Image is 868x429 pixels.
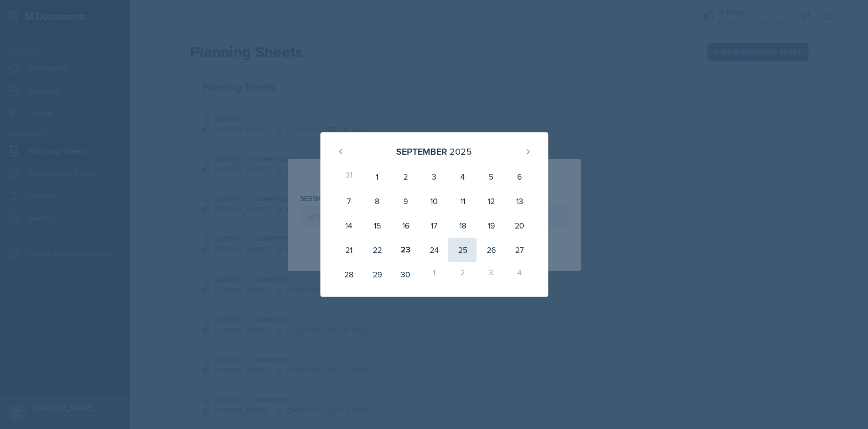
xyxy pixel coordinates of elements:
div: 5 [476,164,505,189]
div: 26 [476,238,505,262]
div: 29 [363,262,391,287]
div: 14 [335,213,363,238]
div: 22 [363,238,391,262]
div: 12 [476,189,505,213]
div: 1 [363,164,391,189]
div: 27 [505,238,533,262]
div: 16 [391,213,420,238]
div: 2 [448,262,476,287]
div: 17 [420,213,448,238]
div: 23 [391,238,420,262]
div: 4 [505,262,533,287]
div: 28 [335,262,363,287]
div: 9 [391,189,420,213]
div: 19 [476,213,505,238]
div: 7 [335,189,363,213]
div: 15 [363,213,391,238]
div: 25 [448,238,476,262]
div: 31 [335,164,363,189]
div: 30 [391,262,420,287]
div: 4 [448,164,476,189]
div: 13 [505,189,533,213]
div: 1 [420,262,448,287]
div: 11 [448,189,476,213]
div: 24 [420,238,448,262]
div: September [396,145,447,158]
div: 20 [505,213,533,238]
div: 2025 [450,145,472,158]
div: 2 [391,164,420,189]
div: 18 [448,213,476,238]
div: 3 [420,164,448,189]
div: 10 [420,189,448,213]
div: 21 [335,238,363,262]
div: 3 [476,262,505,287]
div: 6 [505,164,533,189]
div: 8 [363,189,391,213]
